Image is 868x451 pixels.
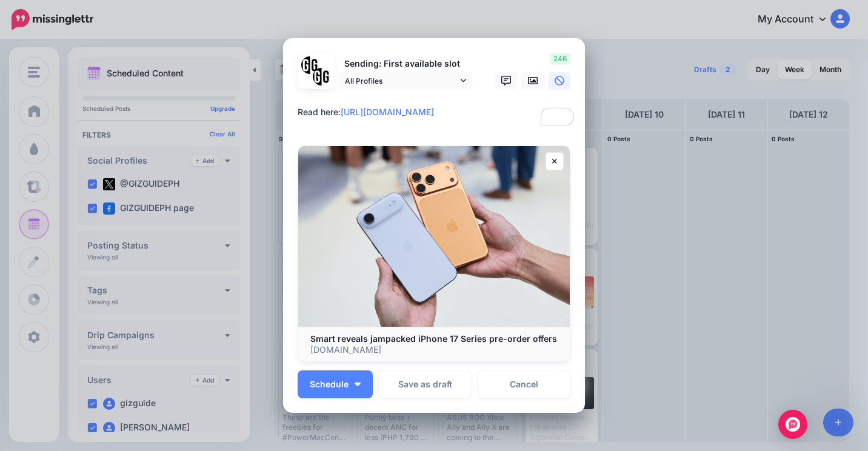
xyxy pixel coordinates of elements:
img: 353459792_649996473822713_4483302954317148903_n-bsa138318.png [301,56,319,74]
b: Smart reveals jampacked iPhone 17 Series pre-order offers [310,333,557,344]
span: 246 [550,53,570,65]
p: [DOMAIN_NAME] [310,344,558,355]
span: Schedule [310,380,349,389]
textarea: To enrich screen reader interactions, please activate Accessibility in Grammarly extension settings [298,105,576,129]
span: All Profiles [345,75,458,87]
img: arrow-down-white.png [355,383,361,386]
img: Smart reveals jampacked iPhone 17 Series pre-order offers [298,146,570,327]
a: All Profiles [339,72,472,90]
a: Cancel [478,370,570,398]
img: JT5sWCfR-79925.png [313,68,330,85]
button: Save as draft [379,370,472,398]
p: Sending: First available slot [339,57,472,71]
div: Read here: [298,105,576,119]
div: Open Intercom Messenger [778,410,807,439]
button: Schedule [298,370,373,398]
